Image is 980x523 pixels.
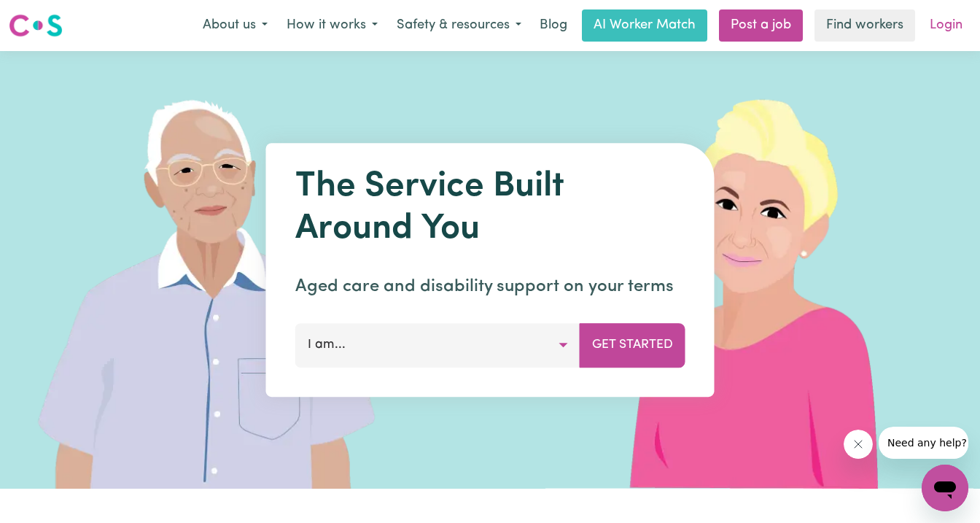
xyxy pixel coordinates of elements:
a: Post a job [719,9,803,42]
button: Safety & resources [387,10,531,41]
h1: The Service Built Around You [295,166,685,250]
img: Careseekers logo [9,12,63,39]
button: How it works [277,10,387,41]
button: Get Started [580,323,685,367]
button: I am... [295,323,580,367]
a: Careseekers logo [9,9,63,42]
button: About us [193,10,277,41]
p: Aged care and disability support on your terms [295,274,685,300]
iframe: Button to launch messaging window [922,465,968,511]
a: Login [921,9,971,42]
a: Find workers [814,9,915,42]
a: AI Worker Match [582,9,707,42]
a: Blog [531,9,576,42]
iframe: Message from company [879,427,968,459]
iframe: Close message [844,430,873,459]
